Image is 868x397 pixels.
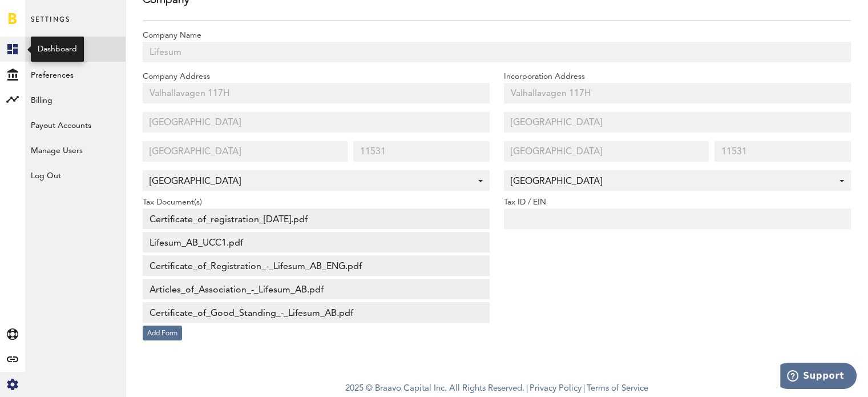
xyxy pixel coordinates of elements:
[780,363,857,391] iframe: Opens a widget where you can find more information
[143,208,490,229] div: Certificate_of_registration_2019-01-28.pdf
[150,172,471,191] span: [GEOGRAPHIC_DATA]
[143,302,490,323] div: Certificate_of_Good_Standing_-_Lifesum_AB.pdf
[504,197,851,208] label: Tax ID / EIN
[38,43,77,55] div: Dashboard
[25,162,126,183] div: Log Out
[143,255,490,276] div: Certificate_of_Registration_-_Lifesum_AB_ENG.pdf
[143,279,490,299] div: Articles_of_Association_-_Lifesum_AB.pdf
[25,62,126,87] a: Preferences
[530,384,582,393] a: Privacy Policy
[25,37,126,62] a: Profile
[31,13,70,37] span: Settings
[143,232,490,252] div: Lifesum_AB_UCC1.pdf
[25,137,126,162] a: Manage Users
[143,71,490,83] label: Company Address
[143,197,490,208] label: Tax Document(s)
[143,326,182,340] button: Add Form
[143,30,851,42] label: Company Name
[511,172,833,191] span: [GEOGRAPHIC_DATA]
[504,71,851,83] label: Incorporation Address
[25,87,126,112] a: Billing
[25,112,126,137] a: Payout Accounts
[587,384,648,393] a: Terms of Service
